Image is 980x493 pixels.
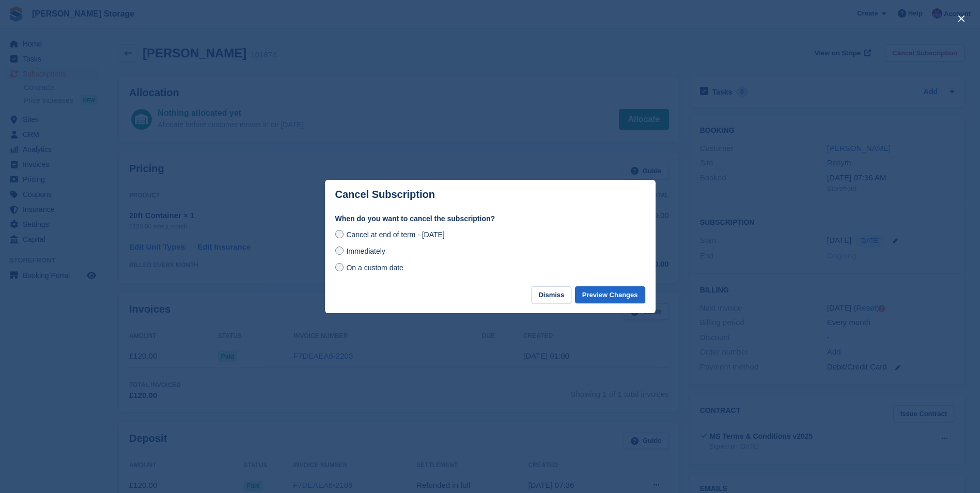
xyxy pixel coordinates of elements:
button: Preview Changes [575,286,645,303]
span: Immediately [346,247,385,255]
p: Cancel Subscription [335,189,435,201]
span: On a custom date [346,264,403,272]
button: Dismiss [531,286,571,303]
button: close [953,10,970,27]
input: On a custom date [335,263,344,271]
input: Cancel at end of term - [DATE] [335,230,344,238]
span: Cancel at end of term - [DATE] [346,230,444,239]
input: Immediately [335,246,344,255]
label: When do you want to cancel the subscription? [335,213,645,224]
